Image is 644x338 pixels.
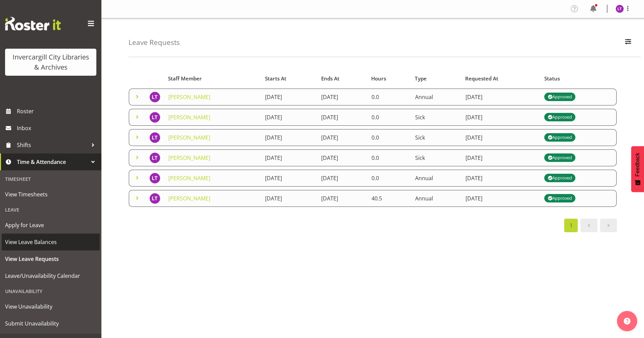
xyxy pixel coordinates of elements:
[371,75,386,82] span: Hours
[2,315,100,332] a: Submit Unavailability
[548,134,572,142] div: Approved
[168,154,210,162] a: [PERSON_NAME]
[5,254,96,264] span: View Leave Requests
[411,89,461,105] td: Annual
[261,149,317,166] td: [DATE]
[261,89,317,105] td: [DATE]
[261,190,317,207] td: [DATE]
[548,194,572,202] div: Approved
[415,75,427,82] span: Type
[367,170,411,187] td: 0.0
[461,89,541,105] td: [DATE]
[621,35,635,50] button: Filter Employees
[149,112,160,123] img: lyndsay-tautari11676.jpg
[461,109,541,126] td: [DATE]
[2,186,100,203] a: View Timesheets
[635,153,641,176] span: Feedback
[168,174,210,182] a: [PERSON_NAME]
[168,75,202,82] span: Staff Member
[2,267,100,284] a: Leave/Unavailability Calendar
[367,149,411,166] td: 0.0
[17,157,88,167] span: Time & Attendance
[5,301,96,312] span: View Unavailability
[5,17,61,30] img: Rosterit website logo
[461,129,541,146] td: [DATE]
[149,132,160,143] img: lyndsay-tautari11676.jpg
[465,75,498,82] span: Requested At
[317,129,367,146] td: [DATE]
[317,149,367,166] td: [DATE]
[461,190,541,207] td: [DATE]
[168,195,210,202] a: [PERSON_NAME]
[5,189,96,199] span: View Timesheets
[168,134,210,141] a: [PERSON_NAME]
[168,93,210,101] a: [PERSON_NAME]
[548,174,572,182] div: Approved
[367,89,411,105] td: 0.0
[548,93,572,101] div: Approved
[411,129,461,146] td: Sick
[461,149,541,166] td: [DATE]
[2,234,100,250] a: View Leave Balances
[2,172,100,186] div: Timesheet
[149,152,160,163] img: lyndsay-tautari11676.jpg
[367,109,411,126] td: 0.0
[265,75,286,82] span: Starts At
[12,52,90,72] div: Invercargill City Libraries & Archives
[461,170,541,187] td: [DATE]
[2,217,100,234] a: Apply for Leave
[317,89,367,105] td: [DATE]
[149,193,160,204] img: lyndsay-tautari11676.jpg
[411,149,461,166] td: Sick
[2,284,100,298] div: Unavailability
[317,170,367,187] td: [DATE]
[261,129,317,146] td: [DATE]
[168,114,210,121] a: [PERSON_NAME]
[548,154,572,162] div: Approved
[149,173,160,184] img: lyndsay-tautari11676.jpg
[17,106,98,116] span: Roster
[17,140,88,150] span: Shifts
[631,146,644,192] button: Feedback - Show survey
[321,75,339,82] span: Ends At
[2,250,100,267] a: View Leave Requests
[2,298,100,315] a: View Unavailability
[17,123,98,133] span: Inbox
[261,109,317,126] td: [DATE]
[5,220,96,230] span: Apply for Leave
[5,237,96,247] span: View Leave Balances
[317,190,367,207] td: [DATE]
[616,5,624,13] img: lyndsay-tautari11676.jpg
[2,203,100,217] div: Leave
[149,92,160,102] img: lyndsay-tautari11676.jpg
[367,190,411,207] td: 40.5
[5,271,96,281] span: Leave/Unavailability Calendar
[317,109,367,126] td: [DATE]
[5,318,96,329] span: Submit Unavailability
[261,170,317,187] td: [DATE]
[411,109,461,126] td: Sick
[411,190,461,207] td: Annual
[128,39,180,46] h4: Leave Requests
[544,75,560,82] span: Status
[624,318,630,324] img: help-xxl-2.png
[411,170,461,187] td: Annual
[548,113,572,121] div: Approved
[367,129,411,146] td: 0.0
